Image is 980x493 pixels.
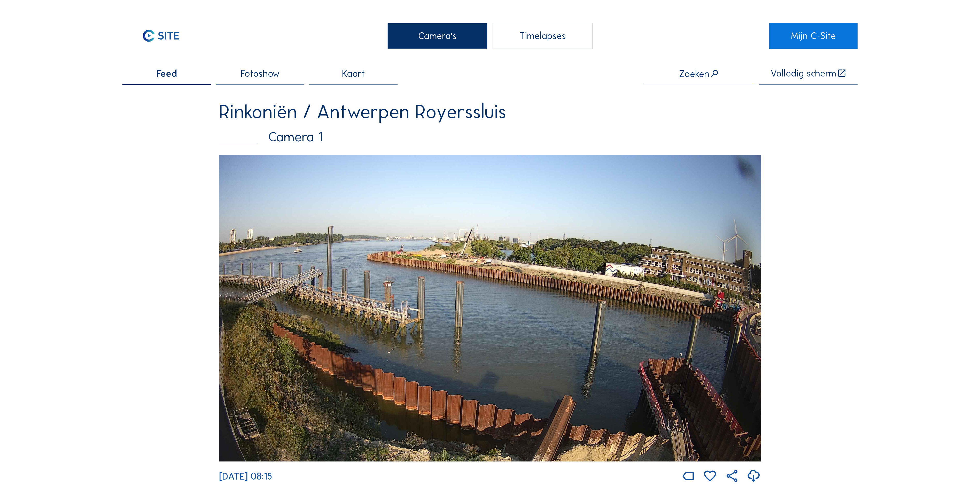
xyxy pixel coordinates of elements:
div: Zoeken [679,69,719,79]
div: Volledig scherm [771,68,836,78]
span: [DATE] 08:15 [219,471,272,482]
div: Camera's [387,23,487,49]
img: C-SITE Logo [122,23,199,49]
img: Image [219,155,761,461]
div: Camera 1 [219,130,761,144]
span: Kaart [342,69,365,78]
a: C-SITE Logo [122,23,211,49]
a: Mijn C-Site [769,23,857,49]
span: Feed [156,69,177,78]
span: Fotoshow [241,69,279,78]
div: Timelapses [493,23,593,49]
div: Rinkoniën / Antwerpen Royerssluis [219,102,761,121]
